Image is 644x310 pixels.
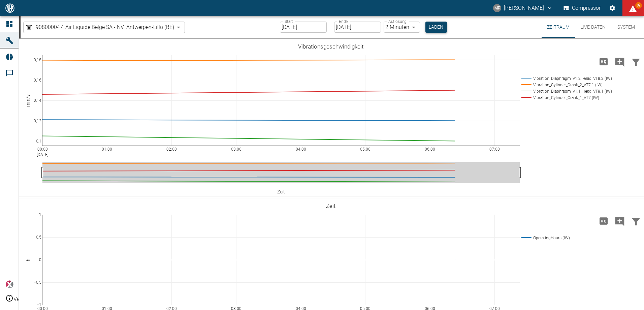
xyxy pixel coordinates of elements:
[493,4,501,12] div: MP
[5,3,15,12] img: logo
[334,22,381,33] input: DD.MM.YYYY
[612,53,628,70] button: Kommentar hinzufügen
[388,19,407,24] label: Auflösung
[628,212,644,230] button: Daten filtern
[339,19,348,24] label: Ende
[595,217,612,224] span: Hohe Auflösung
[611,16,641,38] button: System
[425,22,447,33] button: Laden
[595,58,612,64] span: Hohe Auflösung
[562,2,602,14] button: Compressor
[542,16,575,38] button: Zeitraum
[5,280,13,288] img: Xplore Logo
[36,23,174,31] span: 908000047_Air Liquide Belge SA - NV_Antwerpen-Lillo (BE)
[384,22,420,33] div: 2 Minuten
[628,53,644,70] button: Daten filtern
[575,16,611,38] button: Live-Daten
[606,2,618,14] button: Einstellungen
[285,19,293,24] label: Start
[492,2,554,14] button: marc.philipps@neac.de
[329,23,332,31] p: –
[635,2,642,9] span: 92
[280,22,327,33] input: DD.MM.YYYY
[25,23,174,31] a: 908000047_Air Liquide Belge SA - NV_Antwerpen-Lillo (BE)
[612,212,628,230] button: Kommentar hinzufügen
